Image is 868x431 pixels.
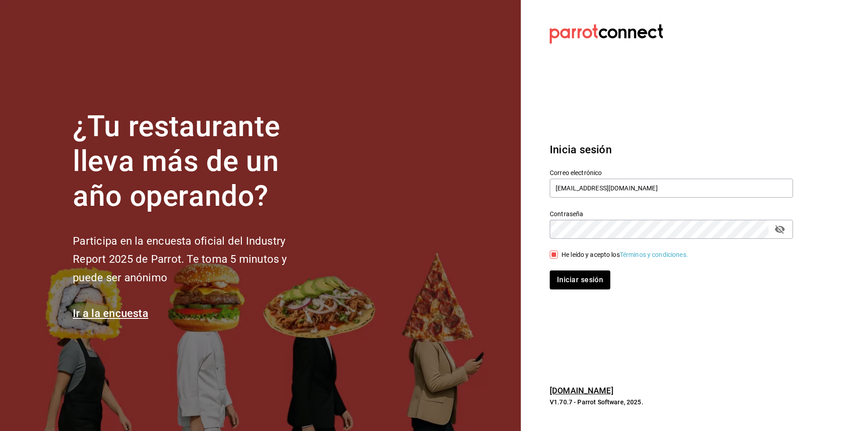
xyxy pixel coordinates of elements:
a: Ir a la encuesta [73,307,148,320]
div: He leído y acepto los [561,250,688,260]
h1: ¿Tu restaurante lleva más de un año operando? [73,109,317,213]
button: Iniciar sesión [550,270,610,289]
a: Términos y condiciones. [620,251,688,258]
button: passwordField [772,222,788,237]
label: Contraseña [550,211,793,217]
h2: Participa en la encuesta oficial del Industry Report 2025 de Parrot. Te toma 5 minutos y puede se... [73,232,317,287]
label: Correo electrónico [550,170,793,176]
input: Ingresa tu correo electrónico [550,179,793,198]
a: [DOMAIN_NAME] [550,386,613,395]
p: V1.70.7 - Parrot Software, 2025. [550,398,793,407]
h3: Inicia sesión [550,142,793,158]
